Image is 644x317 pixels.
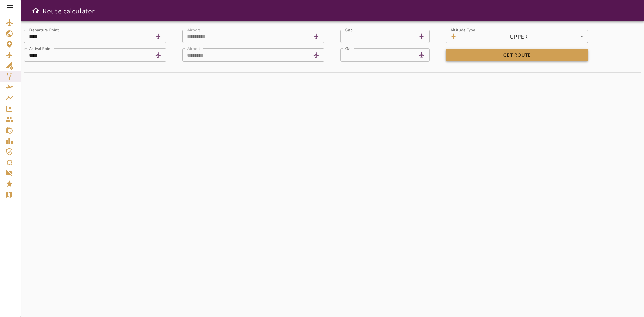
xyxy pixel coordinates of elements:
[345,27,353,32] label: Gap
[446,49,588,61] button: GET ROUTE
[187,45,200,51] label: Airport
[29,4,42,17] button: Open drawer
[187,27,200,32] label: Airport
[42,5,95,16] h6: Route calculator
[450,27,475,32] label: Altitude Type
[345,45,353,51] label: Gap
[460,30,588,43] div: UPPER
[29,45,52,51] label: Arrival Point
[29,27,59,32] label: Departure Point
